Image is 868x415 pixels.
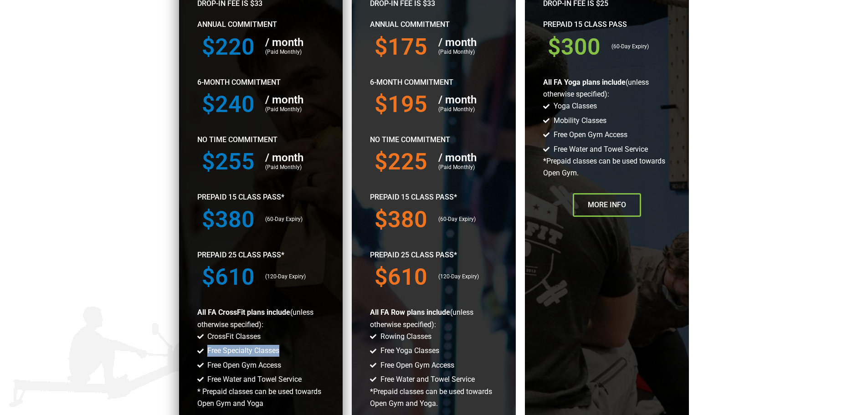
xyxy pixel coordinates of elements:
[205,374,302,385] span: Free Water and Towel Service
[611,42,666,51] p: (60-Day Expiry)
[205,359,281,371] span: Free Open Gym Access
[551,100,597,112] span: Yoga Classes
[197,191,325,203] p: Prepaid 15 Class Pass*
[202,93,257,116] h3: $240
[438,272,493,282] p: (120-Day Expiry)
[588,201,626,209] span: More Info
[438,48,493,57] p: (Paid Monthly)
[543,19,671,31] p: Prepaid 15 Class Pass
[543,77,671,101] p: (unless otherwise specified):
[438,94,493,105] h5: / month
[375,266,429,288] h3: $610
[202,266,257,288] h3: $610
[375,208,429,231] h3: $380
[370,307,498,331] p: (unless otherwise specified):
[551,129,627,141] span: Free Open Gym Access
[370,191,498,203] p: Prepaid 15 Class Pass*
[573,193,641,217] a: More Info
[378,345,439,357] span: Free Yoga Classes
[197,134,325,146] p: No Time Commitment
[197,19,325,31] p: Annual Commitment
[202,150,257,173] h3: $255
[265,48,320,57] p: (Paid Monthly)
[370,249,498,261] p: Prepaid 25 Class Pass*
[375,36,429,58] h3: $175
[378,374,475,385] span: Free Water and Towel Service
[543,78,626,87] b: All FA Yoga plans include
[438,105,493,114] p: (Paid Monthly)
[370,308,450,317] b: All FA Row plans include
[375,150,429,173] h3: $225
[378,331,431,343] span: Rowing Classes
[265,94,320,105] h5: / month
[370,134,498,146] p: No Time Commitment
[551,115,606,127] span: Mobility Classes
[370,19,498,31] p: Annual Commitment
[438,215,493,224] p: (60-Day Expiry)
[265,215,320,224] p: (60-Day Expiry)
[265,272,320,282] p: (120-Day Expiry)
[205,331,261,343] span: CrossFit Classes
[265,163,320,172] p: (Paid Monthly)
[438,163,493,172] p: (Paid Monthly)
[197,308,290,317] b: All FA CrossFit plans include
[265,105,320,114] p: (Paid Monthly)
[202,208,257,231] h3: $380
[551,143,648,155] span: Free Water and Towel Service
[197,77,325,88] p: 6-Month Commitment
[205,345,279,357] span: Free Specialty Classes
[378,359,454,371] span: Free Open Gym Access
[265,152,320,163] h5: / month
[370,386,498,410] p: *Prepaid classes can be used towards Open Gym and Yoga.
[197,249,325,261] p: Prepaid 25 Class Pass*
[438,37,493,48] h5: / month
[202,36,257,58] h3: $220
[548,36,602,58] h3: $300
[370,77,498,88] p: 6-Month Commitment
[438,152,493,163] h5: / month
[197,386,325,410] p: * Prepaid classes can be used towards Open Gym and Yoga
[265,37,320,48] h5: / month
[197,307,325,331] p: (unless otherwise specified):
[375,93,429,116] h3: $195
[543,155,671,179] p: *Prepaid classes can be used towards Open Gym.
